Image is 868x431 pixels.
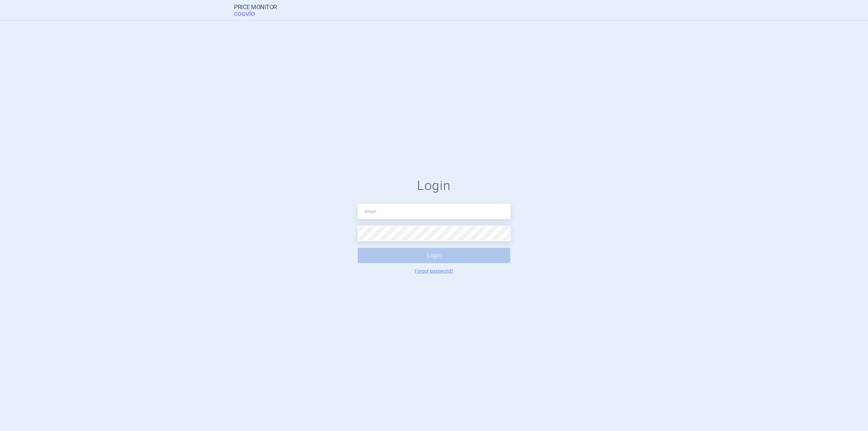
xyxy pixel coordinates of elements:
[234,4,277,11] strong: Price Monitor
[234,4,277,17] a: Price MonitorCOGVIO
[358,248,510,263] button: Login
[415,269,453,273] a: Forgot password?
[234,11,264,16] span: COGVIO
[358,204,510,219] input: Email
[358,178,510,194] h1: Login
